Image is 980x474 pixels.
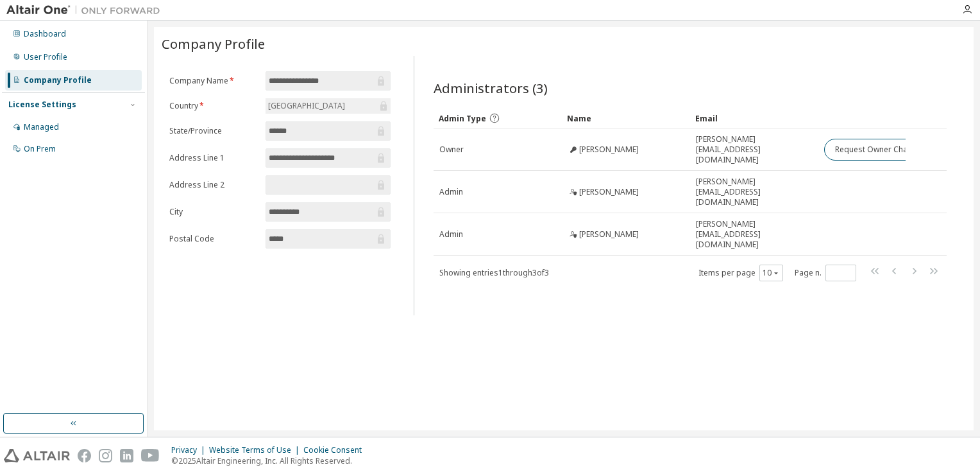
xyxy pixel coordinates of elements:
[439,187,463,197] span: Admin
[303,445,369,455] div: Cookie Consent
[763,268,780,278] button: 10
[120,449,133,462] img: linkedin.svg
[162,35,265,53] span: Company Profile
[266,99,347,113] div: [GEOGRAPHIC_DATA]
[169,180,258,190] label: Address Line 2
[698,265,783,281] span: Items per page
[695,108,813,128] div: Email
[24,122,59,132] div: Managed
[8,100,76,110] div: License Settings
[209,445,303,455] div: Website Terms of Use
[24,52,67,62] div: User Profile
[169,101,258,111] label: Country
[579,229,639,240] span: [PERSON_NAME]
[78,449,91,462] img: facebook.svg
[824,139,933,161] button: Request Owner Change
[795,265,856,281] span: Page n.
[169,153,258,163] label: Address Line 1
[696,219,813,250] span: [PERSON_NAME][EMAIL_ADDRESS][DOMAIN_NAME]
[169,76,258,86] label: Company Name
[6,4,167,17] img: Altair One
[266,98,391,114] div: [GEOGRAPHIC_DATA]
[696,177,813,207] span: [PERSON_NAME][EMAIL_ADDRESS][DOMAIN_NAME]
[696,134,813,165] span: [PERSON_NAME][EMAIL_ADDRESS][DOMAIN_NAME]
[99,449,112,462] img: instagram.svg
[439,229,463,240] span: Admin
[439,113,486,124] span: Admin Type
[141,449,160,462] img: youtube.svg
[439,267,549,278] span: Showing entries 1 through 3 of 3
[434,79,548,97] span: Administrators (3)
[169,126,258,136] label: State/Province
[171,455,369,466] p: © 2025 Altair Engineering, Inc. All Rights Reserved.
[579,145,639,155] span: [PERSON_NAME]
[4,449,70,462] img: altair_logo.svg
[579,187,639,197] span: [PERSON_NAME]
[24,29,66,39] div: Dashboard
[439,145,464,155] span: Owner
[24,144,56,154] div: On Prem
[169,234,258,244] label: Postal Code
[567,108,685,128] div: Name
[169,207,258,217] label: City
[24,75,92,85] div: Company Profile
[171,445,209,455] div: Privacy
